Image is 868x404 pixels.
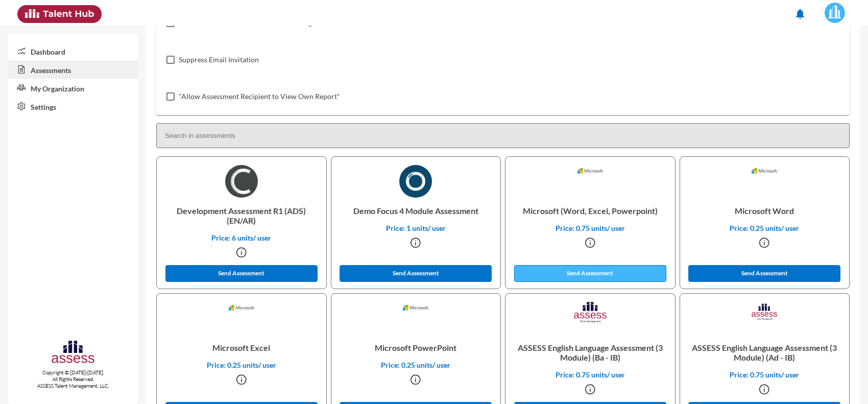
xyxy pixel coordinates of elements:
[794,8,806,20] mat-icon: notifications
[165,198,318,233] p: Development Assessment R1 (ADS) (EN/AR)
[688,224,841,232] p: Price: 0.25 units/ user
[514,224,667,232] p: Price: 0.75 units/ user
[688,265,840,282] button: Send Assessment
[514,370,667,379] p: Price: 0.75 units/ user
[340,198,493,224] p: Demo Focus 4 Module Assessment
[179,90,340,103] span: "Allow Assessment Recipient to View Own Report"
[156,123,850,148] input: Search in assessments
[165,233,318,242] p: Price: 6 units/ user
[514,265,666,282] button: Send Assessment
[688,370,841,379] p: Price: 0.75 units/ user
[179,54,259,66] span: Suppress Email Invitation
[8,369,138,389] p: Copyright © [DATE]-[DATE]. All Rights Reserved. ASSESS Talent Management, LLC.
[340,224,493,232] p: Price: 1 units/ user
[688,335,841,370] p: ASSESS English Language Assessment (3 Module) (Ad - IB)
[340,335,493,361] p: Microsoft PowerPoint
[514,335,667,370] p: ASSESS English Language Assessment (3 Module) (Ba - IB)
[8,42,138,60] a: Dashboard
[8,60,138,79] a: Assessments
[8,79,138,97] a: My Organization
[165,335,318,361] p: Microsoft Excel
[165,361,318,369] p: Price: 0.25 units/ user
[340,265,492,282] button: Send Assessment
[688,198,841,224] p: Microsoft Word
[165,265,318,282] button: Send Assessment
[514,198,667,224] p: Microsoft (Word, Excel, Powerpoint)
[8,97,138,115] a: Settings
[51,339,96,367] img: assesscompany-logo.png
[340,361,493,369] p: Price: 0.25 units/ user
